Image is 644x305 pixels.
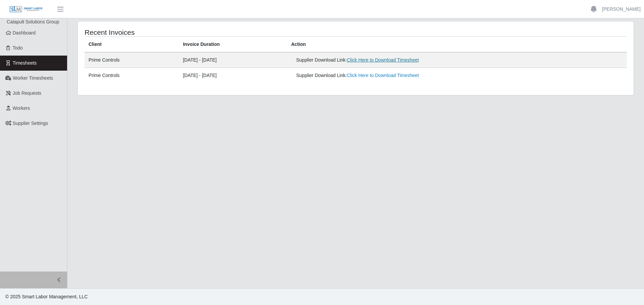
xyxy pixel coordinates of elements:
td: Prime Controls [85,68,179,83]
span: Dashboard [13,30,36,35]
h4: Recent Invoices [85,28,305,36]
th: Invoice Duration [179,37,287,53]
span: Workers [13,105,30,111]
th: Action [287,37,627,53]
td: [DATE] - [DATE] [179,68,287,83]
span: Supplier Settings [13,121,48,126]
span: Catapult Solutions Group [7,19,59,24]
img: SLM Logo [9,6,43,13]
td: Prime Controls [85,52,179,68]
span: Timesheets [13,60,37,66]
a: [PERSON_NAME] [602,6,641,13]
th: Client [85,37,179,53]
div: Supplier Download Link: [296,57,507,64]
div: Supplier Download Link: [296,72,507,79]
a: Click Here to Download Timesheet [347,73,419,78]
span: Job Requests [13,90,42,96]
a: Click Here to Download Timesheet [347,57,419,63]
td: [DATE] - [DATE] [179,52,287,68]
span: Todo [13,45,23,51]
span: Worker Timesheets [13,75,53,81]
span: © 2025 Smart Labor Management, LLC [5,294,88,299]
